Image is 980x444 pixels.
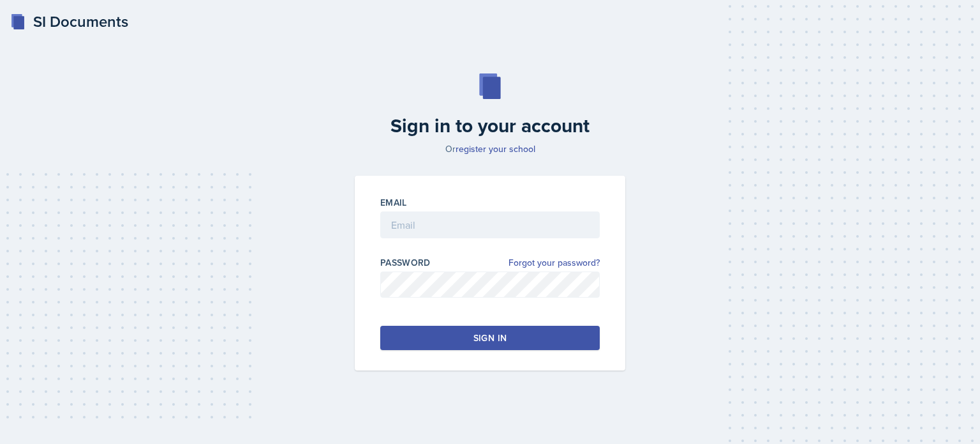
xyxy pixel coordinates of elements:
[456,142,535,155] a: register your school
[347,114,633,137] h2: Sign in to your account
[347,142,633,155] p: Or
[380,211,600,238] input: Email
[10,10,128,33] a: SI Documents
[380,256,431,269] label: Password
[380,326,600,350] button: Sign in
[509,256,600,270] a: Forgot your password?
[473,332,507,344] div: Sign in
[380,196,407,209] label: Email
